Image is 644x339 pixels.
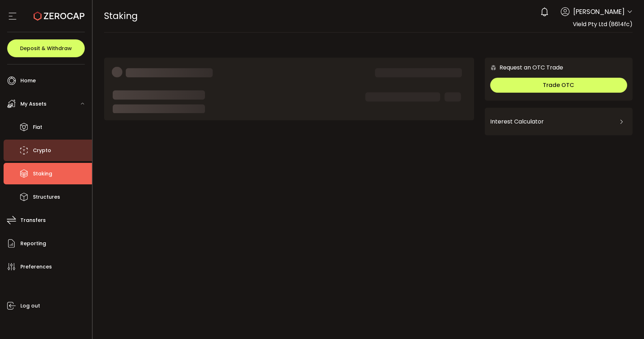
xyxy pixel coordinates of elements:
[33,169,52,179] span: Staking
[20,238,46,249] span: Reporting
[20,215,46,226] span: Transfers
[20,99,47,109] span: My Assets
[490,113,627,130] div: Interest Calculator
[485,63,563,72] div: Request an OTC Trade
[7,39,85,57] button: Deposit & Withdraw
[490,64,497,71] img: 6nGpN7MZ9FLuBP83NiajKbTRY4UzlzQtBKtCrLLspmCkSvCZHBKvY3NxgQaT5JnOQREvtQ257bXeeSTueZfAPizblJ+Fe8JwA...
[33,145,51,156] span: Crypto
[20,301,40,311] span: Log out
[20,262,52,272] span: Preferences
[490,78,627,93] button: Trade OTC
[573,7,625,16] span: [PERSON_NAME]
[20,46,72,51] span: Deposit & Withdraw
[33,192,60,202] span: Structures
[104,10,138,22] span: Staking
[543,81,574,89] span: Trade OTC
[573,20,633,28] span: Vield Pty Ltd (8614fc)
[33,122,42,132] span: Fiat
[20,76,36,86] span: Home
